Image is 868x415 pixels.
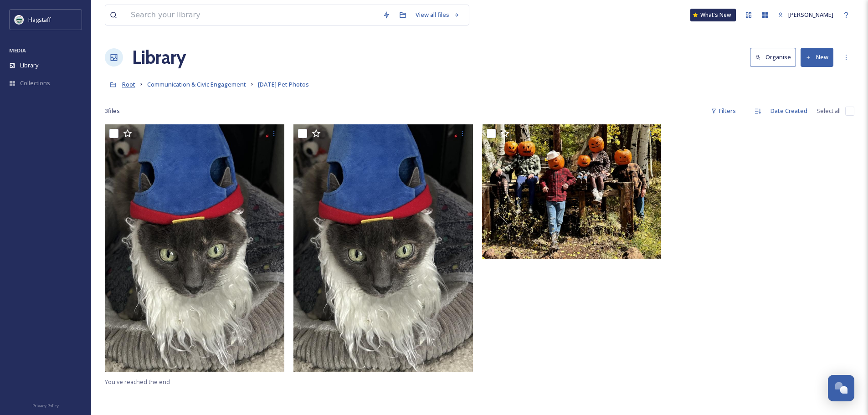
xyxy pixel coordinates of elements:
span: [PERSON_NAME] [788,10,833,19]
a: Communication & Civic Engagement [147,79,246,90]
img: images%20%282%29.jpeg [15,15,24,24]
span: Root [122,80,135,88]
div: Filters [706,102,740,120]
input: Search your library [126,5,378,25]
a: [DATE] Pet Photos [258,79,309,90]
button: Open Chat [828,375,854,401]
span: Library [20,61,38,70]
a: View all files [411,6,464,24]
a: Privacy Policy [32,400,59,410]
span: MEDIA [9,47,26,54]
span: Select all [817,107,841,115]
a: [PERSON_NAME] [773,6,838,24]
div: Date Created [766,102,812,120]
img: ext_1760475068.331194_andrea.armstrong@flagstaffaz.gov-kitty.jpg [293,124,473,372]
span: Privacy Policy [32,403,59,409]
a: What's New [690,9,736,21]
button: New [801,48,833,67]
a: Root [122,79,135,90]
button: Organise [750,48,796,67]
span: [DATE] Pet Photos [258,80,309,88]
span: Collections [20,79,50,87]
a: Library [132,44,186,71]
span: 3 file s [105,107,120,115]
span: Flagstaff [28,15,51,24]
span: Communication & Civic Engagement [147,80,246,88]
span: You've reached the end [105,378,170,386]
img: ext_1760472339.39403_Nancy.Reniker-Neve@Flagstaffaz.gov-20251012_174625.jpg [482,124,662,259]
img: ext_1760475134.783775_andrea.armstrong@flagstaffaz.gov-kitty.jpg [105,124,284,372]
